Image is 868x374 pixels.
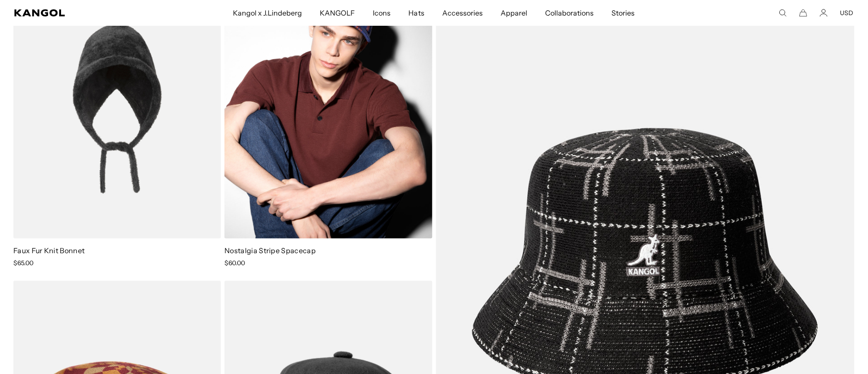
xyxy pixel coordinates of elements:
span: $60.00 [224,259,245,267]
summary: Search here [779,9,787,17]
span: $65.00 [13,259,33,267]
button: USD [840,9,854,17]
a: Nostalgia Stripe Spacecap [224,246,316,255]
a: Account [820,9,828,17]
button: Cart [799,9,807,17]
a: Faux Fur Knit Bonnet [13,246,85,255]
a: Kangol [14,9,154,16]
